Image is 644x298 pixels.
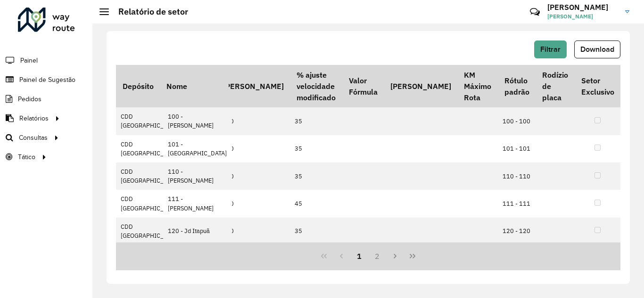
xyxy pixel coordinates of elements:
td: 35 [290,107,342,135]
span: Painel de Sugestão [19,75,75,85]
td: CDD [GEOGRAPHIC_DATA] [116,162,185,190]
th: [PERSON_NAME] [384,65,457,107]
td: 101 - [GEOGRAPHIC_DATA] [163,135,232,162]
button: 1 [350,247,368,265]
span: Relatórios [19,113,49,123]
button: Next Page [386,247,404,265]
span: Pedidos [18,94,41,104]
td: 101 - 101 [498,135,536,162]
span: Download [580,45,614,53]
button: Filtrar [534,40,567,58]
th: % ajuste velocidade modificado [290,65,342,107]
span: Painel [20,56,38,65]
td: 0,00 [216,190,290,217]
td: CDD [GEOGRAPHIC_DATA] [116,190,185,217]
td: 35 [290,162,342,190]
td: 35 [290,135,342,162]
th: Rodízio de placa [536,65,575,107]
span: Tático [18,152,35,162]
td: 120 - Jd Itapuã [163,217,232,245]
button: Last Page [404,247,421,265]
th: Valor Fórmula [342,65,384,107]
th: Nome [160,65,229,107]
td: 111 - [PERSON_NAME] [163,190,232,217]
td: 110 - 110 [498,162,536,190]
td: 100 - 100 [498,107,536,135]
td: 111 - 111 [498,190,536,217]
span: Consultas [19,133,48,143]
th: KM Máximo Rota [458,65,498,107]
td: CDD [GEOGRAPHIC_DATA] [116,217,185,245]
a: Contato Rápido [525,2,545,22]
td: 110 - [PERSON_NAME] [163,162,232,190]
th: Rótulo padrão [498,65,536,107]
td: 0,00 [216,135,290,162]
button: 2 [368,247,386,265]
td: 45 [290,190,342,217]
span: Filtrar [540,45,561,53]
td: CDD [GEOGRAPHIC_DATA] [116,107,185,135]
th: [PERSON_NAME] [216,65,290,107]
td: 0,00 [216,217,290,245]
th: Depósito [116,65,185,107]
td: 100 - [PERSON_NAME] [163,107,232,135]
td: 0,00 [216,107,290,135]
td: 0,00 [216,162,290,190]
h2: Relatório de setor [109,7,188,17]
td: CDD [GEOGRAPHIC_DATA] [116,135,185,162]
h3: [PERSON_NAME] [547,3,618,12]
th: Setor Exclusivo [575,65,620,107]
td: 120 - 120 [498,217,536,245]
button: Download [574,40,620,58]
td: 35 [290,217,342,245]
span: [PERSON_NAME] [547,12,618,21]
